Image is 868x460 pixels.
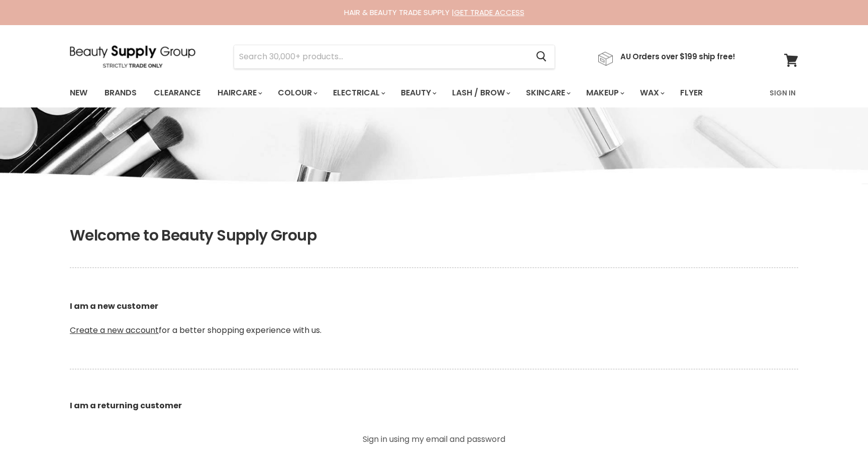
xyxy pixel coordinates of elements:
h1: Welcome to Beauty Supply Group [70,226,798,245]
a: Flyer [673,82,710,103]
form: Product [234,45,555,69]
nav: Main [57,78,811,107]
a: Create a new account [70,324,159,336]
a: Beauty [393,82,443,103]
a: Haircare [210,82,268,103]
a: New [62,82,95,103]
div: HAIR & BEAUTY TRADE SUPPLY | [57,8,811,18]
a: GET TRADE ACCESS [454,7,524,18]
a: Electrical [325,82,391,103]
a: Wax [632,82,671,103]
a: Colour [270,82,323,103]
p: for a better shopping experience with us. [70,276,798,361]
a: Sign In [764,82,802,103]
a: Brands [97,82,144,103]
a: Lash / Brow [445,82,516,103]
p: Sign in using my email and password [321,435,547,443]
b: I am a returning customer [70,400,182,411]
iframe: Gorgias live chat messenger [818,413,858,450]
a: Skincare [518,82,577,103]
a: Clearance [146,82,208,103]
button: Search [528,45,555,68]
input: Search [234,45,528,68]
ul: Main menu [62,78,737,107]
a: Makeup [579,82,630,103]
b: I am a new customer [70,300,158,312]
